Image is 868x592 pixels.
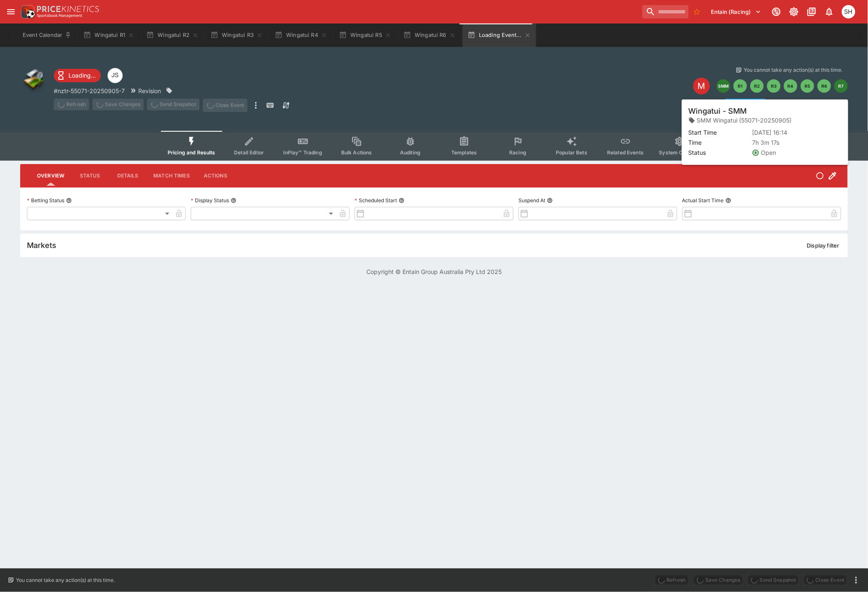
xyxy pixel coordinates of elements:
div: Scott Hunt [842,5,855,18]
p: Scheduled Start [355,197,397,204]
button: Match Times [147,166,197,186]
button: Wingatui R3 [205,23,268,47]
button: Event Calendar [18,23,76,47]
button: Details [109,166,147,186]
button: Notifications [822,4,837,19]
button: more [251,99,261,112]
span: System Controls [659,149,700,156]
button: Status [71,166,109,186]
p: Display Status [191,197,229,204]
button: Connected to PK [769,4,784,19]
p: Actual Start Time [682,197,724,204]
button: Overview [30,166,71,186]
p: You cannot take any action(s) at this time. [16,576,115,584]
img: other.png [20,66,47,93]
span: Detail Editor [234,149,264,156]
span: InPlay™ Trading [284,149,322,156]
div: Event type filters [161,131,707,161]
p: Suspend At [518,197,545,204]
button: Toggle light/dark mode [786,4,802,19]
span: Auditing [400,149,421,156]
button: open drawer [3,4,18,19]
button: Wingatui R6 [398,23,461,47]
button: Wingatui R5 [334,23,397,47]
button: Select Tenant [706,5,766,18]
div: Start From [725,99,848,112]
button: Documentation [804,4,819,19]
nav: pagination navigation [717,79,848,93]
button: Display filter [802,239,844,252]
div: John Seaton [108,68,123,83]
img: Sportsbook Management [37,14,82,18]
button: R7 [834,79,848,93]
div: Edit Meeting [693,78,710,94]
input: search [642,5,689,18]
span: Racing [509,149,526,156]
p: Revision [138,86,161,95]
span: Popular Bets [556,149,587,156]
button: Actions [197,166,234,186]
img: PriceKinetics Logo [18,3,35,20]
span: Templates [451,149,477,156]
span: Pricing and Results [168,149,216,156]
span: Related Events [607,149,644,156]
button: R6 [818,79,831,93]
button: R3 [767,79,781,93]
img: PriceKinetics [37,6,99,12]
button: SMM [717,79,730,93]
button: Scott Hunt [839,3,858,21]
button: more [851,575,861,585]
button: Loading Event... [463,23,536,47]
button: R4 [784,79,797,93]
p: You cannot take any action(s) at this time. [744,66,843,74]
p: Auto-Save [818,101,844,110]
p: Loading... [68,71,96,80]
button: R2 [750,79,764,93]
p: Overtype [739,101,761,110]
p: Override [779,101,800,110]
button: Wingatui R4 [270,23,332,47]
button: No Bookmarks [690,5,704,18]
button: R5 [801,79,814,93]
button: Wingatui R1 [78,23,139,47]
button: Wingatui R2 [141,23,204,47]
h5: Markets [27,240,56,250]
p: Copy To Clipboard [54,86,125,95]
p: Betting Status [27,197,64,204]
button: R1 [734,79,747,93]
span: Bulk Actions [341,149,372,156]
